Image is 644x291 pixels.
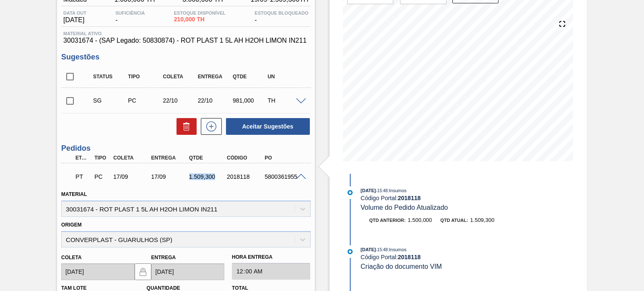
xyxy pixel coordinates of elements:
div: 1.509,300 [187,173,229,180]
div: Sugestão Criada [91,97,129,104]
span: : Insumos [388,188,407,193]
span: Suficiência [115,10,145,15]
div: Etapa [73,155,92,161]
span: 210,000 TH [174,16,226,23]
span: - 15:48 [376,188,388,193]
img: atual [348,249,353,254]
button: Aceitar Sugestões [226,118,310,135]
div: 22/10/2025 [161,97,199,104]
span: Criação do documento VIM [361,263,442,270]
div: Tipo [126,74,164,80]
button: locked [135,263,151,280]
div: Pedido de Compra [92,173,111,180]
span: 1.509,300 [470,217,494,223]
div: Código [225,155,266,161]
div: 17/09/2025 [111,173,153,180]
div: Entrega [196,74,234,80]
div: 22/10/2025 [196,97,234,104]
div: - [252,10,310,24]
input: dd/mm/yyyy [151,263,224,280]
span: Estoque Disponível [174,10,226,15]
span: Data out [63,10,86,15]
span: - 15:48 [376,247,388,252]
div: Nova sugestão [197,118,222,135]
div: 2018118 [225,173,266,180]
p: PT [75,173,90,180]
div: Qtde [187,155,229,161]
span: Qtd anterior: [369,218,406,223]
div: 5800361955 [262,173,304,180]
div: PO [262,155,304,161]
span: [DATE] [361,188,376,193]
span: Material ativo [63,31,308,36]
div: Excluir Sugestões [172,118,197,135]
div: 17/09/2025 [149,173,191,180]
label: Entrega [151,255,176,260]
span: Estoque Bloqueado [254,10,308,15]
div: Tipo [92,155,111,161]
input: dd/mm/yyyy [61,263,134,280]
img: atual [348,190,353,195]
div: 981,000 [231,97,269,104]
div: Status [91,74,129,80]
label: Total [232,285,248,291]
div: Pedido de Compra [126,97,164,104]
label: Quantidade [147,285,180,291]
span: [DATE] [63,16,86,24]
div: TH [265,97,304,104]
label: Tam lote [61,285,86,291]
strong: 2018118 [398,195,421,201]
label: Coleta [61,255,81,260]
span: 30031674 - (SAP Legado: 50830874) - ROT PLAST 1 5L AH H2OH LIMON IN211 [63,37,308,44]
div: Código Portal: [361,195,560,201]
label: Material [61,191,87,197]
img: locked [138,267,148,277]
div: Aceitar Sugestões [222,117,311,136]
div: Código Portal: [361,254,560,260]
label: Origem [61,222,82,228]
div: UN [265,74,304,80]
span: Volume do Pedido Atualizado [361,204,448,211]
label: Hora Entrega [232,251,310,263]
div: Entrega [149,155,191,161]
span: [DATE] [361,247,376,252]
div: - [113,10,147,24]
span: 1.500,000 [408,217,432,223]
div: Coleta [161,74,199,80]
div: Coleta [111,155,153,161]
span: Qtd atual: [440,218,468,223]
h3: Pedidos [61,144,310,153]
strong: 2018118 [398,254,421,260]
h3: Sugestões [61,53,310,62]
span: : Insumos [388,247,407,252]
div: Qtde [231,74,269,80]
div: Pedido em Trânsito [73,167,92,186]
